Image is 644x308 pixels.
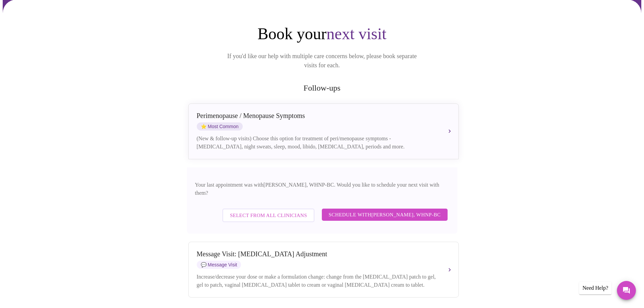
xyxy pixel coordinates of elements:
[579,282,612,294] div: Need Help?
[188,242,459,298] button: Message Visit: [MEDICAL_DATA] AdjustmentmessageMessage VisitIncrease/decrease your dose or make a...
[188,103,459,159] button: Perimenopause / Menopause SymptomsstarMost Common(New & follow-up visits) Choose this option for ...
[222,209,314,222] button: Select from All Clinicians
[201,124,207,129] span: star
[617,281,636,300] button: Messages
[218,52,426,70] p: If you'd like our help with multiple care concerns below, please book separate visits for each.
[187,24,457,44] h1: Book your
[197,112,437,120] div: Perimenopause / Menopause Symptoms
[197,122,243,131] span: Most Common
[197,135,437,151] div: (New & follow-up visits) Choose this option for treatment of peri/menopause symptoms - [MEDICAL_D...
[187,84,457,93] h2: Follow-ups
[329,210,441,219] span: Schedule with [PERSON_NAME], WHNP-BC
[201,262,207,267] span: message
[195,181,449,197] p: Your last appointment was with [PERSON_NAME], WHNP-BC . Would you like to schedule your next visi...
[327,25,386,43] span: next visit
[197,261,241,269] span: Message Visit
[197,273,437,289] div: Increase/decrease your dose or make a formulation change: change from the [MEDICAL_DATA] patch to...
[230,211,307,220] span: Select from All Clinicians
[197,250,437,258] div: Message Visit: [MEDICAL_DATA] Adjustment
[322,209,448,221] button: Schedule with[PERSON_NAME], WHNP-BC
